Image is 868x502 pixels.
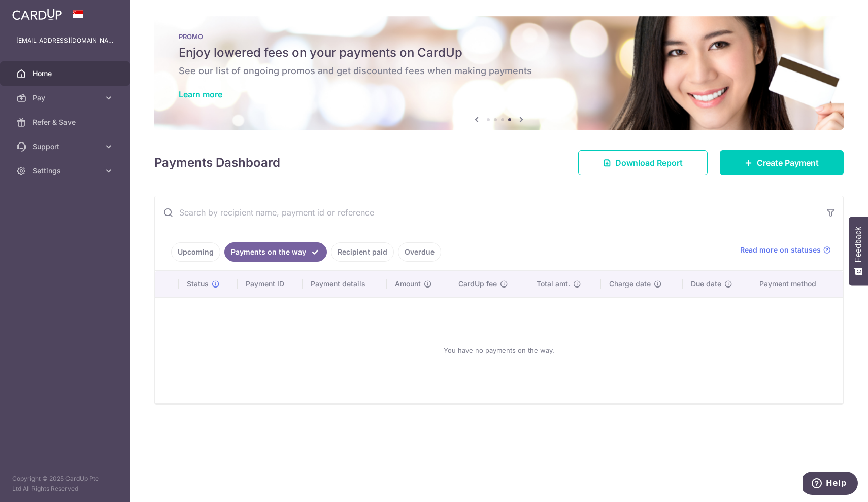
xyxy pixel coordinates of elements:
a: Overdue [398,242,441,262]
span: Due date [691,279,721,289]
th: Payment details [303,271,387,297]
a: Payments on the way [224,242,327,262]
p: PROMO [179,32,819,41]
a: Upcoming [171,242,220,262]
span: Settings [32,166,99,176]
span: Home [32,68,99,79]
a: Download Report [578,150,708,175]
th: Payment method [751,271,843,297]
span: Refer & Save [32,117,99,127]
span: Support [32,141,99,152]
div: You have no payments on the way. [167,306,831,395]
span: Download Report [615,157,683,169]
span: Create Payment [757,157,819,169]
span: Charge date [609,279,651,289]
a: Create Payment [720,150,844,175]
th: Payment ID [238,271,303,297]
h4: Payments Dashboard [154,154,280,172]
a: Recipient paid [331,242,394,262]
span: Pay [32,93,99,103]
h5: Enjoy lowered fees on your payments on CardUp [179,45,819,61]
span: CardUp fee [458,279,497,289]
img: Latest Promos banner [154,16,844,130]
a: Read more on statuses [740,245,831,255]
img: CardUp [12,8,62,20]
button: Feedback - Show survey [849,217,868,285]
span: Status [187,279,209,289]
span: Read more on statuses [740,245,821,255]
p: [EMAIL_ADDRESS][DOMAIN_NAME] [16,35,114,46]
span: Total amt. [537,279,570,289]
iframe: Opens a widget where you can find more information [803,472,858,497]
a: Learn more [179,89,222,99]
input: Search by recipient name, payment id or reference [155,196,819,229]
span: Amount [395,279,421,289]
h6: See our list of ongoing promos and get discounted fees when making payments [179,65,819,77]
span: Feedback [854,227,863,262]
